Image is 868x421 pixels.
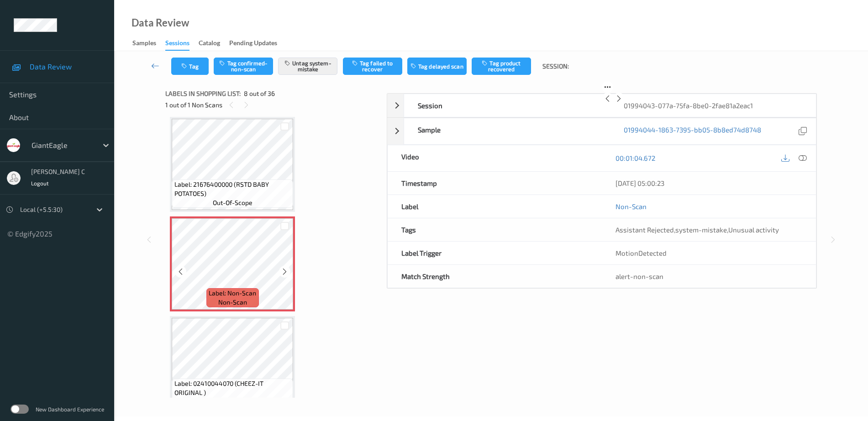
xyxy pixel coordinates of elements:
a: 01994044-1863-7395-bb05-8b8ed74d8748 [624,125,761,137]
a: Non-Scan [615,202,647,211]
button: Tag product recovered [472,58,531,75]
div: Label [388,195,602,218]
div: Sample01994044-1863-7395-bb05-8b8ed74d8748 [387,118,816,145]
span: Session: [542,62,569,71]
span: out-of-scope [213,198,253,207]
div: Session01994043-077a-75fa-8be0-2fae81a2eac1 [387,94,816,117]
button: Tag failed to recover [343,58,402,75]
a: 00:01:04.672 [615,153,655,163]
span: Label: 02410044070 (CHEEZ-IT ORIGINAL ) [174,379,291,397]
div: Data Review [132,18,189,27]
a: Samples [132,37,165,50]
div: Samples [132,38,156,50]
span: , , [615,226,779,234]
span: Labels in shopping list: [165,89,241,98]
div: Pending Updates [229,38,277,50]
a: Sessions [165,37,199,51]
span: Unusual activity [728,226,779,234]
div: 1 out of 1 Non Scans [165,99,380,111]
div: alert-non-scan [615,272,802,281]
a: Pending Updates [229,37,286,50]
div: 01994043-077a-75fa-8be0-2fae81a2eac1 [610,94,816,117]
div: Label Trigger [388,242,602,264]
div: [DATE] 05:00:23 [615,179,802,188]
div: Tags [388,218,602,241]
div: Match Strength [388,265,602,288]
div: Video [388,145,602,171]
a: Catalog [199,37,229,50]
div: Sample [404,118,610,144]
div: MotionDetected [602,242,816,264]
div: Timestamp [388,172,602,195]
button: Tag confirmed-non-scan [214,58,273,75]
button: Tag delayed scan [407,58,467,75]
div: Sessions [165,38,189,51]
span: non-scan [218,298,247,307]
button: Untag system-mistake [278,58,337,75]
span: Label: 21676400000 (RSTD BABY POTATOES) [174,180,291,198]
span: system-mistake [675,226,727,234]
span: Assistant Rejected [615,226,674,234]
div: Session [404,94,610,117]
span: Label: Non-Scan [209,289,256,298]
span: out-of-scope [213,397,253,406]
button: Tag [171,58,209,75]
div: Catalog [199,38,220,50]
span: 8 out of 36 [244,89,275,98]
